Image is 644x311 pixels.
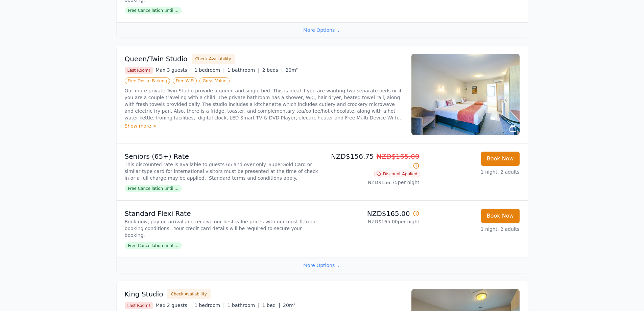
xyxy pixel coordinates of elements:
h3: King Studio [125,289,163,299]
p: Standard Flexi Rate [125,209,319,218]
button: Book Now [481,209,520,223]
p: 1 night, 2 adults [425,169,520,175]
span: 20m² [285,67,298,73]
button: Check Availability [167,289,211,299]
span: 1 bedroom | [194,67,225,73]
span: Max 2 guests | [156,303,192,308]
p: NZD$165.00 per night [325,218,420,225]
div: More Options ... [117,258,528,273]
span: Free Onsite Parking [125,77,170,84]
div: Show more > [125,123,403,129]
span: Free Cancellation until ... [125,7,182,14]
p: NZD$165.00 [325,209,420,218]
span: Max 3 guests | [156,67,192,73]
p: This discounted rate is available to guests 65 and over only. SuperGold Card or similar type card... [125,161,319,181]
button: Check Availability [192,54,235,64]
span: Free WiFi [173,77,197,84]
span: Last Room! [125,302,153,309]
span: Free Cancellation until ... [125,242,182,249]
h3: Queen/Twin Studio [125,54,188,64]
p: Book now, pay on arrival and receive our best value prices with our most flexible booking conditi... [125,218,319,239]
p: NZD$156.75 per night [325,179,420,186]
p: Our more private Twin Studio provide a queen and single bed. This is ideal if you are wanting two... [125,87,403,121]
span: 1 bed | [262,303,280,308]
span: NZD$165.00 [377,152,420,160]
span: 1 bathroom | [228,303,260,308]
div: More Options ... [117,22,528,38]
p: Seniors (65+) Rate [125,152,319,161]
span: 2 beds | [262,67,283,73]
span: Last Room! [125,67,153,74]
span: 20m² [283,303,295,308]
span: 1 bedroom | [194,303,225,308]
span: 1 bathroom | [228,67,260,73]
button: Book Now [481,152,520,166]
span: Free Cancellation until ... [125,185,182,192]
p: 1 night, 2 adults [425,226,520,232]
span: Great Value [199,77,229,84]
span: Discount Applied [374,171,420,177]
p: NZD$156.75 [325,152,420,171]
